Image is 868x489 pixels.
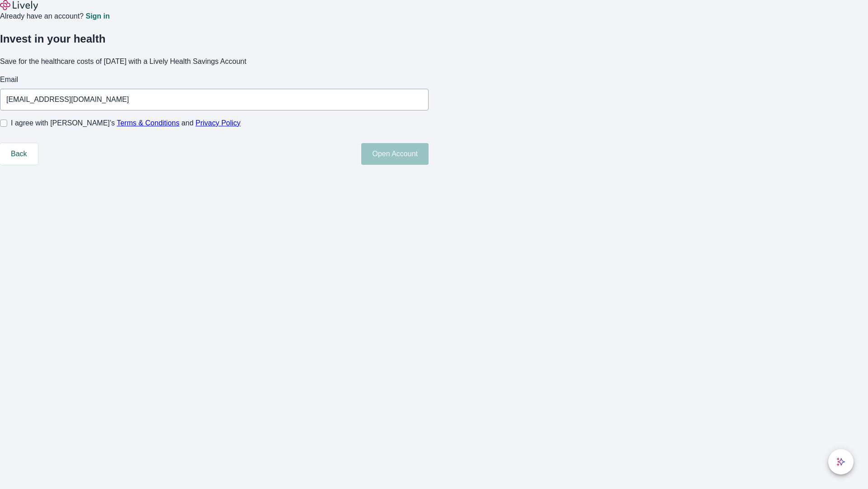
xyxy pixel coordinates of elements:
svg: Lively AI Assistant [836,457,845,466]
a: Terms & Conditions [117,119,179,127]
button: chat [828,449,854,475]
a: Sign in [85,13,109,20]
span: I agree with [PERSON_NAME]’s and [11,118,241,129]
a: Privacy Policy [196,119,241,127]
